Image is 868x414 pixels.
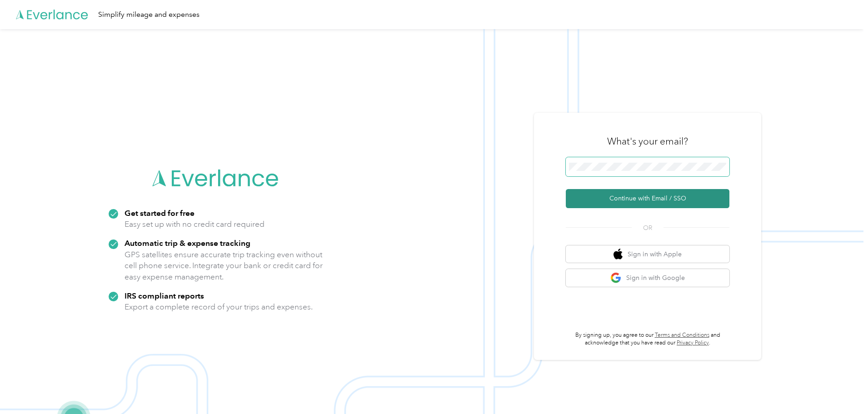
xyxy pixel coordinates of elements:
[125,238,250,248] strong: Automatic trip & expense tracking
[125,219,264,230] p: Easy set up with no credit card required
[125,249,323,283] p: GPS satellites ensure accurate trip tracking even without cell phone service. Integrate your bank...
[677,339,709,346] a: Privacy Policy
[566,331,729,347] p: By signing up, you agree to our and acknowledge that you have read our .
[125,208,195,218] strong: Get started for free
[655,332,709,339] a: Terms and Conditions
[566,245,729,263] button: apple logoSign in with Apple
[566,189,729,208] button: Continue with Email / SSO
[566,269,729,287] button: google logoSign in with Google
[607,135,688,148] h3: What's your email?
[125,301,313,313] p: Export a complete record of your trips and expenses.
[98,9,200,20] div: Simplify mileage and expenses
[632,223,663,233] span: OR
[610,272,622,284] img: google logo
[614,249,623,260] img: apple logo
[125,291,204,300] strong: IRS compliant reports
